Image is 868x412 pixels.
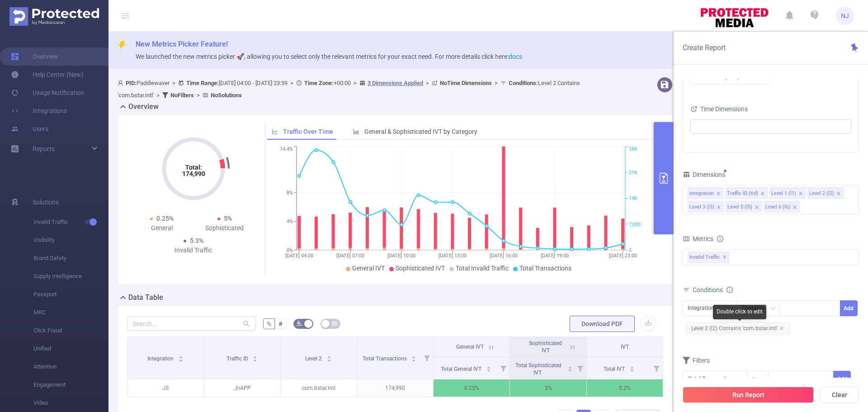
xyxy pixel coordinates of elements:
span: Level 2 [305,355,323,362]
span: Click Fraud [33,322,108,340]
tspan: 14.4% [280,147,293,152]
div: Invalid Traffic [162,246,225,255]
tspan: 14K [629,196,637,202]
span: Invalid Traffic [33,213,108,231]
a: Users [11,120,48,138]
span: Brand Safety [33,249,108,267]
i: icon: bar-chart [353,128,359,135]
b: No Time Dimensions [440,80,492,86]
p: 0.25% [434,379,509,397]
tspan: [DATE] 16:00 [490,253,518,259]
b: Time Range: [186,80,219,86]
span: > [194,92,203,99]
div: Sort [252,355,258,360]
div: Traffic ID (tid) [727,188,758,199]
span: > [154,92,162,99]
p: _InAPP [204,379,280,397]
i: icon: down [770,306,776,312]
span: General IVT [456,344,484,350]
div: Integration [688,301,721,316]
span: Sophisticated IVT [396,265,445,272]
i: icon: caret-up [179,355,184,357]
i: icon: caret-down [411,358,416,361]
i: icon: caret-up [567,365,572,368]
a: Reports [33,140,55,158]
div: Sophisticated [193,223,256,233]
tspan: [DATE] 04:00 [285,253,313,259]
p: JS [127,379,203,397]
span: NJ [841,7,849,25]
div: Sort [326,355,332,360]
div: Level 6 (l6) [765,201,790,213]
span: 0.25% [156,215,174,222]
b: PID: [126,80,137,86]
div: Sort [178,355,184,360]
i: icon: line-chart [272,128,278,135]
i: icon: caret-down [327,358,332,361]
span: Traffic ID [226,355,250,362]
i: icon: caret-up [253,355,258,357]
tspan: 174,990 [182,170,205,177]
span: Invalid Traffic [688,251,729,263]
input: filter select [693,121,694,132]
span: Total Sophisticated IVT [515,362,561,376]
div: Sort [486,365,491,370]
a: Help Center (New) [11,66,84,84]
span: > [288,80,296,86]
span: Conditions [693,286,733,294]
a: Overview [11,47,58,66]
a: Usage Notification [11,84,85,102]
b: Time Zone: [304,80,334,86]
li: Traffic ID (tid) [725,187,768,199]
i: icon: caret-up [486,365,491,368]
b: Conditions : [509,80,538,86]
span: % [267,320,271,327]
u: 3 Dimensions Applied [368,80,423,86]
b: No Filters [170,92,194,99]
i: icon: caret-down [253,358,258,361]
span: Create Report [683,43,726,52]
i: Filter menu [420,337,433,379]
i: icon: caret-down [179,358,184,361]
span: General & Sophisticated IVT by Category [364,128,477,135]
i: Filter menu [574,357,586,379]
i: icon: close [717,205,721,210]
b: No Solutions [211,92,242,99]
span: Total Transactions [363,355,408,362]
span: Total Transactions [519,265,571,272]
div: Sort [411,355,416,360]
span: Total General IVT [441,366,483,372]
button: Download PDF [570,316,635,332]
tspan: 8% [287,190,293,196]
li: Level 3 (l3) [688,201,724,213]
span: > [170,80,178,86]
tspan: [DATE] 13:00 [439,253,467,259]
li: Integration [688,187,723,199]
span: Traffic Over Time [283,128,333,135]
i: icon: close [793,205,797,210]
span: Unified [33,340,108,358]
p: 5.2% [587,379,663,397]
div: Double click to edit [713,305,766,319]
tspan: 21K [629,170,637,175]
i: icon: caret-down [486,368,491,371]
span: General IVT [352,265,385,272]
span: MRC [33,303,108,322]
span: Metrics [683,235,713,242]
i: icon: user [118,80,126,86]
input: Search... [127,316,256,331]
i: icon: info-circle [717,236,723,242]
i: icon: thunderbolt [118,41,127,50]
h2: Data Table [128,292,163,303]
span: Supply Intelligence [33,267,108,285]
tspan: 4% [287,218,293,224]
p: com.bstar.intl [281,379,357,397]
span: 5% [224,215,232,222]
i: icon: table [332,321,337,326]
i: icon: caret-up [327,355,332,357]
i: Filter menu [650,357,663,379]
li: Level 5 (l5) [726,201,762,213]
div: Level 3 (l3) [689,201,714,213]
div: Sort [629,365,635,370]
i: Filter menu [497,357,509,379]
